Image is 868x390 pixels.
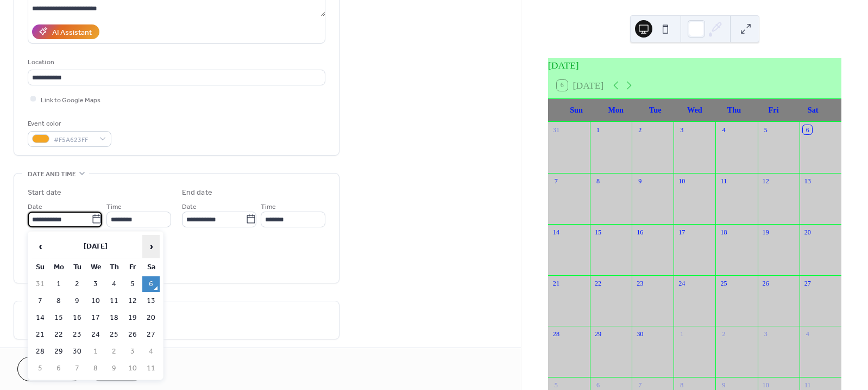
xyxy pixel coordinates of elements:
td: 12 [124,293,141,309]
td: 29 [50,344,67,360]
td: 4 [142,344,160,360]
div: 20 [803,227,812,237]
td: 11 [105,293,123,309]
td: 21 [32,327,49,343]
div: 10 [761,381,770,390]
div: 4 [803,330,812,339]
div: 6 [594,381,603,390]
div: 16 [636,227,645,237]
div: 9 [719,381,728,390]
div: 11 [803,381,812,390]
div: Mon [596,99,636,121]
span: Date [182,201,197,212]
button: Cancel [17,357,84,381]
div: Wed [675,99,715,121]
td: 8 [50,293,67,309]
th: Th [105,259,123,275]
div: Sun [557,99,596,121]
th: Fr [124,259,141,275]
span: Date and time [28,169,76,180]
div: 8 [677,381,687,390]
td: 2 [68,276,86,292]
div: Event color [28,118,109,129]
div: 18 [719,227,728,237]
td: 22 [50,327,67,343]
div: Sat [793,99,833,121]
div: Start date [28,187,61,199]
div: 24 [677,278,687,288]
span: #F5A623FF [54,134,94,145]
div: 29 [594,330,603,339]
td: 10 [87,293,104,309]
td: 1 [87,344,104,360]
td: 13 [142,293,160,309]
td: 30 [68,344,86,360]
td: 23 [68,327,86,343]
td: 16 [68,310,86,326]
div: 14 [551,227,561,237]
td: 9 [105,361,123,376]
td: 10 [124,361,141,376]
td: 3 [124,344,141,360]
td: 7 [32,293,49,309]
span: Time [261,201,276,212]
td: 11 [142,361,160,376]
div: End date [182,187,212,199]
th: [DATE] [50,235,141,258]
td: 31 [32,276,49,292]
div: 23 [636,278,645,288]
td: 26 [124,327,141,343]
div: 17 [677,227,687,237]
td: 5 [124,276,141,292]
div: 22 [594,278,603,288]
td: 6 [50,361,67,376]
th: Tu [68,259,86,275]
span: › [143,236,159,257]
div: 30 [636,330,645,339]
td: 15 [50,310,67,326]
td: 1 [50,276,67,292]
div: 21 [551,278,561,288]
th: Sa [142,259,160,275]
span: ‹ [32,236,48,257]
td: 9 [68,293,86,309]
td: 2 [105,344,123,360]
div: 3 [761,330,770,339]
button: AI Assistant [32,24,99,39]
div: Location [28,57,323,68]
td: 3 [87,276,104,292]
span: Date [28,201,42,212]
div: 7 [636,381,645,390]
span: Link to Google Maps [41,94,100,106]
div: 15 [594,227,603,237]
td: 20 [142,310,160,326]
div: 28 [551,330,561,339]
div: Tue [636,99,675,121]
span: Time [106,201,122,212]
div: 9 [636,176,645,185]
td: 7 [68,361,86,376]
div: 25 [719,278,728,288]
div: Thu [714,99,754,121]
td: 24 [87,327,104,343]
div: 4 [719,125,728,134]
td: 4 [105,276,123,292]
div: [DATE] [548,58,841,72]
td: 27 [142,327,160,343]
div: 11 [719,176,728,185]
div: 2 [636,125,645,134]
div: 26 [761,278,770,288]
td: 18 [105,310,123,326]
div: 6 [803,125,812,134]
div: 13 [803,176,812,185]
div: 7 [551,176,561,185]
td: 5 [32,361,49,376]
div: 1 [677,330,687,339]
div: 19 [761,227,770,237]
div: 12 [761,176,770,185]
div: 31 [551,125,561,134]
th: Su [32,259,49,275]
div: 1 [594,125,603,134]
td: 14 [32,310,49,326]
